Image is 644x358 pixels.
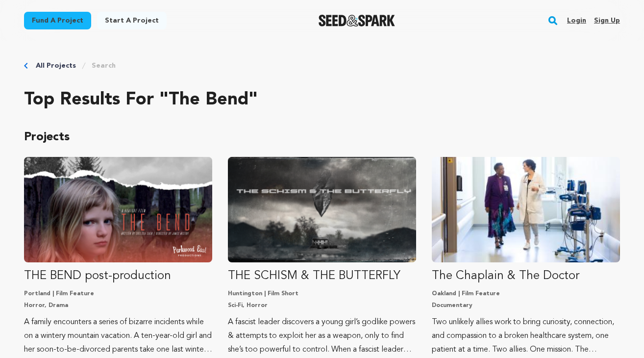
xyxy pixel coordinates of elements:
a: Seed&Spark Homepage [319,15,396,26]
a: Fund The Chaplain &amp; The Doctor [432,157,620,357]
p: Portland | Film Feature [24,290,212,298]
p: The Chaplain & The Doctor [432,268,620,284]
p: Two unlikely allies work to bring curiosity, connection, and compassion to a broken healthcare sy... [432,315,620,357]
a: Fund THE BEND post-production [24,157,212,357]
h2: Top results for "The bend" [24,90,620,110]
p: Sci-Fi, Horror [228,302,416,309]
p: THE SCHISM & THE BUTTERFLY [228,268,416,284]
p: Projects [24,129,620,145]
p: Documentary [432,302,620,309]
p: Huntington | Film Short [228,290,416,298]
img: Seed&Spark Logo Dark Mode [319,15,396,26]
p: Horror, Drama [24,302,212,309]
a: Login [567,13,586,28]
p: A family encounters a series of bizarre incidents while on a wintery mountain vacation. A ten-yea... [24,315,212,357]
a: Sign up [594,13,620,28]
a: Start a project [97,12,167,29]
a: Fund a project [24,12,91,29]
a: Fund THE SCHISM &amp; THE BUTTERFLY [228,157,416,357]
p: A fascist leader discovers a young girl’s godlike powers & attempts to exploit her as a weapon, o... [228,315,416,357]
a: Search [92,61,116,71]
div: Breadcrumb [24,61,620,71]
p: Oakland | Film Feature [432,290,620,298]
a: All Projects [36,61,76,71]
p: THE BEND post-production [24,268,212,284]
